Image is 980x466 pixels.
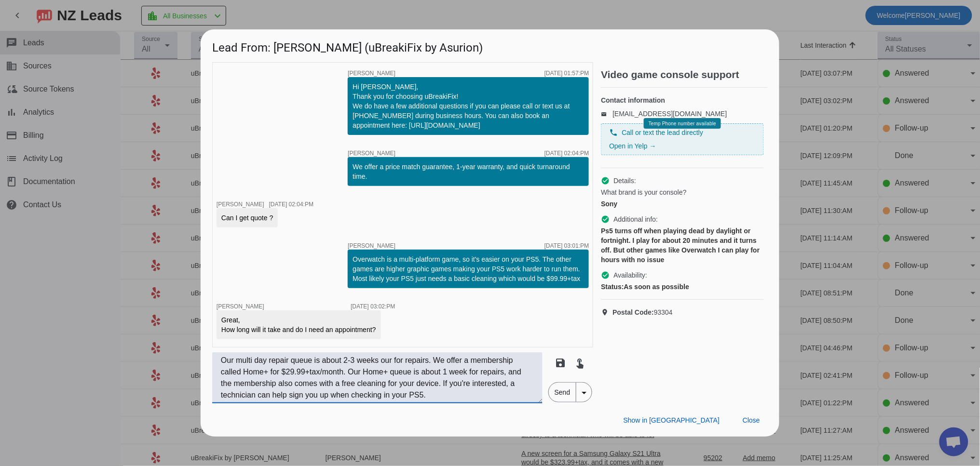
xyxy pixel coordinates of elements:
span: Call or text the lead directly [622,128,703,137]
h1: Lead From: [PERSON_NAME] (uBreakiFix by Asurion) [201,29,779,62]
mat-icon: check_circle [601,176,610,185]
div: [DATE] 02:04:PM [544,150,589,156]
h2: Video game console support [601,70,768,80]
div: [DATE] 01:57:PM [544,70,589,76]
button: Close [735,412,768,429]
span: Close [743,416,760,424]
div: [DATE] 03:01:PM [544,243,589,249]
div: Sony [601,199,764,209]
div: Great, How long will it take and do I need an appointment? [221,315,376,334]
div: Ps5 turns off when playing dead by daylight or fortnight. I play for about 20 minutes and it turn... [601,226,764,265]
span: Send [549,383,576,402]
mat-icon: email [601,111,612,116]
div: We offer a price match guarantee, 1-year warranty, and quick turnaround time.​ [353,162,584,181]
span: What brand is your console? [601,187,686,197]
span: Details: [613,176,636,186]
mat-icon: save [555,357,567,369]
span: Temp Phone number available [649,121,716,126]
mat-icon: phone [609,128,618,137]
span: 93304 [612,307,673,317]
strong: Postal Code: [612,308,654,316]
h4: Contact information [601,95,764,105]
mat-icon: location_on [601,308,612,316]
span: Show in [GEOGRAPHIC_DATA] [624,416,720,424]
strong: Status: [601,283,624,291]
span: [PERSON_NAME] [217,201,264,208]
a: Open in Yelp → [609,142,656,150]
mat-icon: check_circle [601,271,610,280]
mat-icon: check_circle [601,215,610,224]
a: [EMAIL_ADDRESS][DOMAIN_NAME] [612,110,727,118]
span: Availability: [613,270,647,280]
div: As soon as possible [601,282,764,292]
button: Show in [GEOGRAPHIC_DATA] [616,412,727,429]
div: [DATE] 02:04:PM [269,201,313,207]
span: [PERSON_NAME] [348,243,395,249]
mat-icon: touch_app [574,357,586,369]
div: [DATE] 03:02:PM [351,304,395,309]
span: [PERSON_NAME] [348,70,395,76]
span: Additional info: [613,214,658,224]
mat-icon: arrow_drop_down [578,387,590,399]
span: [PERSON_NAME] [348,150,395,156]
div: Hi [PERSON_NAME], Thank you for choosing uBreakiFix! We do have a few additional questions if you... [353,82,584,130]
span: [PERSON_NAME] [217,303,264,310]
div: Can I get quote ? [221,213,273,223]
div: Overwatch is a multi-platform game, so it's easier on your PS5. The other games are higher graphi... [353,254,584,283]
